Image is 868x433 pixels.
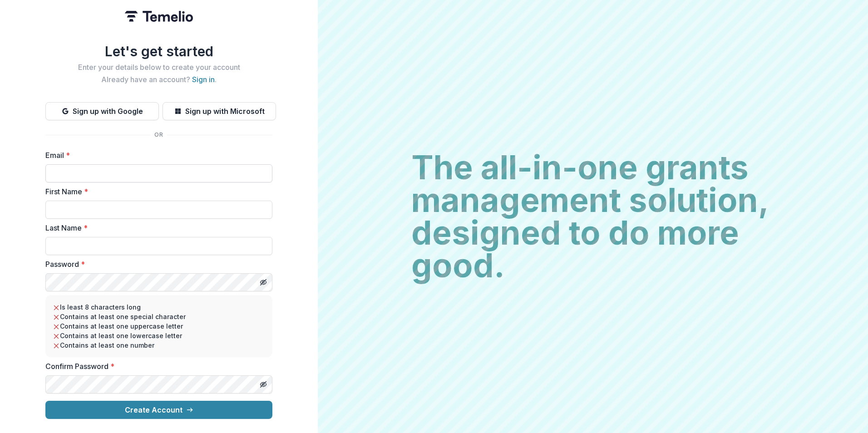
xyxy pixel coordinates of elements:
[256,275,271,290] button: Toggle password visibility
[53,302,265,312] li: Is least 8 characters long
[45,63,272,72] h2: Enter your details below to create your account
[53,340,265,350] li: Contains at least one number
[45,401,272,419] button: Create Account
[45,186,267,197] label: First Name
[45,361,267,372] label: Confirm Password
[256,377,271,392] button: Toggle password visibility
[53,321,265,331] li: Contains at least one uppercase letter
[53,312,265,321] li: Contains at least one special character
[45,150,267,161] label: Email
[45,222,267,233] label: Last Name
[125,11,193,22] img: Temelio
[45,102,159,120] button: Sign up with Google
[53,331,265,340] li: Contains at least one lowercase letter
[192,75,215,84] a: Sign in
[163,102,276,120] button: Sign up with Microsoft
[45,259,267,270] label: Password
[45,75,272,84] h2: Already have an account? .
[45,43,272,59] h1: Let's get started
